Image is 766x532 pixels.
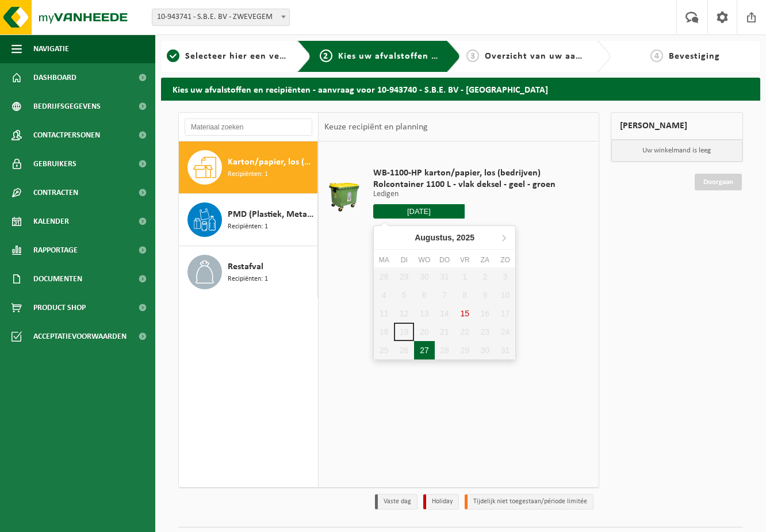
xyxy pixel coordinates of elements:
span: Product Shop [33,293,86,322]
span: 4 [650,49,663,62]
span: Recipiënten: 1 [228,169,268,180]
span: Contactpersonen [33,121,100,150]
button: Karton/papier, los (bedrijven) Recipiënten: 1 [179,141,318,194]
span: Karton/papier, los (bedrijven) [228,155,315,169]
div: [PERSON_NAME] [611,112,744,140]
span: 10-943741 - S.B.E. BV - ZWEVEGEM [152,9,289,25]
div: za [475,254,495,266]
span: Rolcontainer 1100 L - vlak deksel - geel - groen [373,179,556,190]
span: Rapportage [33,236,78,265]
div: do [435,254,455,266]
span: Kalender [33,207,69,236]
span: PMD (Plastiek, Metaal, Drankkartons) (bedrijven) [228,208,315,221]
div: Keuze recipiënt en planning [319,113,434,141]
a: 1Selecteer hier een vestiging [167,49,288,63]
span: Selecteer hier een vestiging [185,52,309,61]
li: Holiday [423,494,459,510]
span: Bedrijfsgegevens [33,92,101,121]
span: Bevestiging [669,52,720,61]
button: Restafval Recipiënten: 1 [179,246,318,298]
input: Materiaal zoeken [185,118,312,136]
button: PMD (Plastiek, Metaal, Drankkartons) (bedrijven) Recipiënten: 1 [179,194,318,246]
span: Acceptatievoorwaarden [33,322,127,351]
p: Uw winkelmand is leeg [611,140,743,162]
h2: Kies uw afvalstoffen en recipiënten - aanvraag voor 10-943740 - S.B.E. BV - [GEOGRAPHIC_DATA] [161,78,760,100]
span: Restafval [228,260,263,274]
span: Gebruikers [33,150,76,178]
span: 10-943741 - S.B.E. BV - ZWEVEGEM [152,9,290,26]
div: Augustus, [410,228,479,247]
span: Overzicht van uw aanvraag [485,52,606,61]
i: 2025 [457,234,474,242]
span: 1 [167,49,179,62]
span: Contracten [33,178,78,207]
li: Tijdelijk niet toegestaan/période limitée [465,494,593,510]
span: Documenten [33,265,82,293]
div: ma [374,254,394,266]
div: 27 [414,341,434,359]
span: Kies uw afvalstoffen en recipiënten [338,52,496,61]
span: Recipiënten: 1 [228,274,268,285]
span: 3 [466,49,479,62]
a: Doorgaan [695,174,742,190]
span: 2 [320,49,332,62]
li: Vaste dag [375,494,418,510]
div: vr [455,254,475,266]
span: Recipiënten: 1 [228,221,268,232]
div: di [394,254,414,266]
p: Ledigen [373,190,556,198]
span: Navigatie [33,35,69,63]
span: Dashboard [33,63,76,92]
div: wo [414,254,434,266]
input: Selecteer datum [373,204,465,219]
span: WB-1100-HP karton/papier, los (bedrijven) [373,167,556,179]
div: zo [495,254,515,266]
